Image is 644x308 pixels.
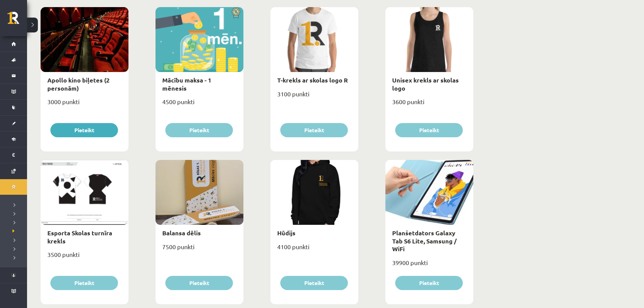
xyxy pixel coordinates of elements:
[280,276,348,290] button: Pieteikt
[50,123,118,137] button: Pieteikt
[395,123,463,137] button: Pieteikt
[392,76,459,92] a: Unisex krekls ar skolas logo
[270,241,358,258] div: 4100 punkti
[47,229,112,244] a: Esporta Skolas turnīra krekls
[270,88,358,105] div: 3100 punkti
[228,7,243,19] img: Atlaide
[156,96,243,113] div: 4500 punkti
[41,96,128,113] div: 3000 punkti
[47,76,110,92] a: Apollo kino biļetes (2 personām)
[165,123,233,137] button: Pieteikt
[7,12,27,29] a: Rīgas 1. Tālmācības vidusskola
[392,229,457,253] a: Planšetdators Galaxy Tab S6 Lite, Samsung / WiFi
[41,249,128,266] div: 3500 punkti
[280,123,348,137] button: Pieteikt
[395,276,463,290] button: Pieteikt
[277,229,295,237] a: Hūdijs
[385,257,473,274] div: 39900 punkti
[162,76,211,92] a: Mācību maksa - 1 mēnesis
[156,241,243,258] div: 7500 punkti
[385,96,473,113] div: 3600 punkti
[162,229,201,237] a: Balansa dēlis
[277,76,348,84] a: T-krekls ar skolas logo R
[165,276,233,290] button: Pieteikt
[50,276,118,290] button: Pieteikt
